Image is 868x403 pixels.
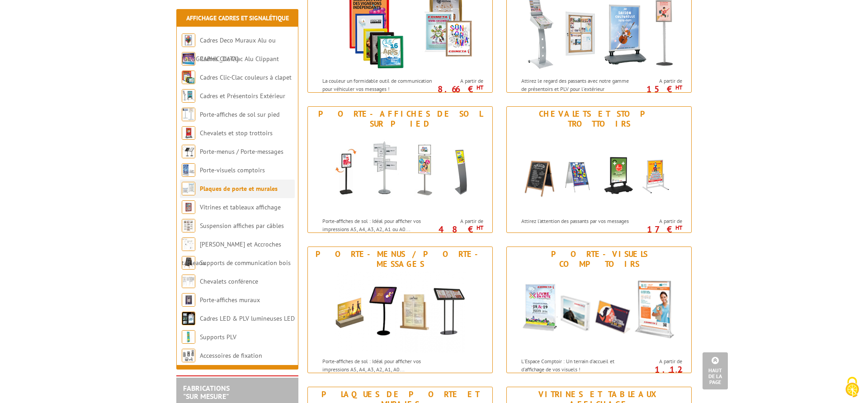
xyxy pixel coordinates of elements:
[322,77,434,92] p: La couleur un formidable outil de communication pour véhiculer vos messages !
[182,126,195,140] img: Chevalets et stop trottoirs
[836,372,868,403] button: Cookies (fenêtre modale)
[200,55,279,63] a: Cadres Clic-Clac Alu Clippant
[182,200,195,214] img: Vitrines et tableaux affichage
[632,367,682,378] p: 1.12 €
[200,277,258,285] a: Chevalets conférence
[183,384,230,401] a: FABRICATIONS"Sur Mesure"
[200,203,281,211] a: Vitrines et tableaux affichage
[521,357,633,373] p: L'Espace Comptoir : Un terrain d'accueil et d'affichage de vos visuels !
[182,349,195,362] img: Accessoires de fixation
[186,14,289,22] a: Affichage Cadres et Signalétique
[200,147,283,156] a: Porte-menus / Porte-messages
[200,333,236,341] a: Supports PLV
[636,218,682,225] span: A partir de
[310,109,490,129] div: Porte-affiches de sol sur pied
[841,376,863,398] img: Cookies (fenêtre modale)
[437,218,483,225] span: A partir de
[182,163,195,177] img: Porte-visuels comptoirs
[200,73,292,81] a: Cadres Clic-Clac couleurs à clapet
[200,314,295,322] a: Cadres LED & PLV lumineuses LED
[521,77,633,92] p: Attirez le regard des passants avec notre gamme de présentoirs et PLV pour l'extérieur
[521,217,633,225] p: Attirez l’attention des passants par vos messages
[310,249,490,269] div: Porte-menus / Porte-messages
[316,131,484,213] img: Porte-affiches de sol sur pied
[200,166,265,174] a: Porte-visuels comptoirs
[182,71,195,84] img: Cadres Clic-Clac couleurs à clapet
[433,227,483,232] p: 48 €
[182,108,195,121] img: Porte-affiches de sol sur pied
[182,219,195,232] img: Suspension affiches par câbles
[636,77,682,85] span: A partir de
[515,271,683,353] img: Porte-visuels comptoirs
[307,106,493,233] a: Porte-affiches de sol sur pied Porte-affiches de sol sur pied Porte-affiches de sol : Idéal pour ...
[675,224,682,232] sup: HT
[335,271,466,353] img: Porte-menus / Porte-messages
[200,351,262,360] a: Accessoires de fixation
[703,352,728,389] a: Haut de la page
[182,237,195,251] img: Cimaises et Accroches tableaux
[182,293,195,307] img: Porte-affiches muraux
[506,106,692,233] a: Chevalets et stop trottoirs Chevalets et stop trottoirs Attirez l’attention des passants par vos ...
[433,86,483,92] p: 8.66 €
[182,36,276,63] a: Cadres Deco Muraux Alu ou [GEOGRAPHIC_DATA]
[182,330,195,344] img: Supports PLV
[509,109,689,129] div: Chevalets et stop trottoirs
[200,296,260,304] a: Porte-affiches muraux
[632,227,682,232] p: 17 €
[675,370,682,377] sup: HT
[506,247,692,373] a: Porte-visuels comptoirs Porte-visuels comptoirs L'Espace Comptoir : Un terrain d'accueil et d'aff...
[182,89,195,103] img: Cadres et Présentoirs Extérieur
[307,247,493,373] a: Porte-menus / Porte-messages Porte-menus / Porte-messages Porte-affiches de sol : Idéal pour affi...
[437,77,483,85] span: A partir de
[322,357,434,373] p: Porte-affiches de sol : Idéal pour afficher vos impressions A5, A4, A3, A2, A1, A0...
[322,217,434,232] p: Porte-affiches de sol : Idéal pour afficher vos impressions A5, A4, A3, A2, A1 ou A0...
[182,312,195,325] img: Cadres LED & PLV lumineuses LED
[182,240,281,267] a: [PERSON_NAME] et Accroches tableaux
[476,224,483,232] sup: HT
[675,84,682,91] sup: HT
[182,33,195,47] img: Cadres Deco Muraux Alu ou Bois
[200,92,285,100] a: Cadres et Présentoirs Extérieur
[200,259,291,267] a: Supports de communication bois
[200,222,284,230] a: Suspension affiches par câbles
[182,182,195,195] img: Plaques de porte et murales
[182,145,195,158] img: Porte-menus / Porte-messages
[632,86,682,92] p: 15 €
[476,84,483,91] sup: HT
[200,129,273,137] a: Chevalets et stop trottoirs
[182,275,195,288] img: Chevalets conférence
[509,249,689,269] div: Porte-visuels comptoirs
[200,185,278,193] a: Plaques de porte et murales
[200,110,279,119] a: Porte-affiches de sol sur pied
[636,358,682,365] span: A partir de
[515,131,683,213] img: Chevalets et stop trottoirs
